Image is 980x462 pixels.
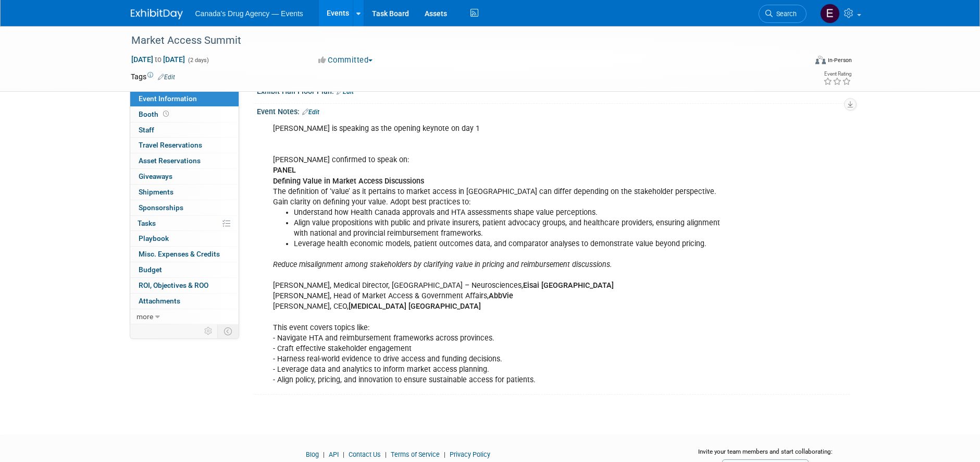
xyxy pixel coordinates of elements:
[130,123,239,138] a: Staff
[349,302,481,311] b: [MEDICAL_DATA] [GEOGRAPHIC_DATA]
[130,138,239,153] a: Travel Reservations
[131,71,175,82] td: Tags
[130,247,239,262] a: Misc. Expenses & Credits
[131,9,183,19] img: ExhibitDay
[130,309,239,324] a: more
[759,5,807,23] a: Search
[200,324,218,338] td: Personalize Event Tab Strip
[827,56,852,64] div: In-Person
[139,188,173,196] span: Shipments
[137,312,153,321] span: more
[139,250,220,258] span: Misc. Expenses & Credits
[161,110,171,118] span: Booth not reserved yet
[217,324,239,338] td: Toggle Event Tabs
[130,91,239,106] a: Event Information
[382,451,389,458] span: |
[139,281,208,289] span: ROI, Objectives & ROO
[257,104,850,117] div: Event Notes:
[273,166,296,175] b: PANEL
[315,55,377,66] button: Committed
[294,208,729,218] li: Understand how Health Canada approvals and HTA assessments shape value perceptions.
[139,203,183,212] span: Sponsorships
[131,55,185,64] span: [DATE] [DATE]
[450,451,490,458] a: Privacy Policy
[489,291,513,300] b: AbbVie
[187,57,209,64] span: (2 days)
[130,231,239,246] a: Playbook
[139,156,201,165] span: Asset Reservations
[815,56,826,64] img: Format-Inperson.png
[139,110,171,118] span: Booth
[139,234,169,242] span: Playbook
[391,451,440,458] a: Terms of Service
[130,278,239,293] a: ROI, Objectives & ROO
[158,74,175,81] a: Edit
[349,451,381,458] a: Contact Us
[130,107,239,122] a: Booth
[130,216,239,231] a: Tasks
[139,94,197,103] span: Event Information
[139,265,162,274] span: Budget
[130,294,239,309] a: Attachments
[130,262,239,277] a: Budget
[130,169,239,184] a: Giveaways
[138,219,156,227] span: Tasks
[139,141,202,149] span: Travel Reservations
[306,451,319,458] a: Blog
[523,281,614,290] b: Eisai [GEOGRAPHIC_DATA]
[153,55,163,64] span: to
[302,108,319,116] a: Edit
[273,177,424,186] b: Defining Value in Market Access Discussions
[340,451,347,458] span: |
[139,297,180,305] span: Attachments
[773,10,797,18] span: Search
[266,118,735,391] div: [PERSON_NAME] is speaking as the opening keynote on day 1 [PERSON_NAME] confirmed to speak on: Th...
[130,185,239,200] a: Shipments
[441,451,448,458] span: |
[130,153,239,168] a: Asset Reservations
[745,54,852,70] div: Event Format
[128,31,791,50] div: Market Access Summit
[294,218,729,239] li: Align value propositions with public and private insurers, patient advocacy groups, and healthcar...
[273,260,612,269] i: Reduce misalignment among stakeholders by clarifying value in pricing and reimbursement discussions.
[195,9,303,18] span: Canada's Drug Agency — Events
[820,4,840,23] img: External Events
[329,451,339,458] a: API
[320,451,327,458] span: |
[823,71,851,77] div: Event Rating
[139,172,172,180] span: Giveaways
[139,126,154,134] span: Staff
[130,200,239,215] a: Sponsorships
[294,239,729,249] li: Leverage health economic models, patient outcomes data, and comparator analyses to demonstrate va...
